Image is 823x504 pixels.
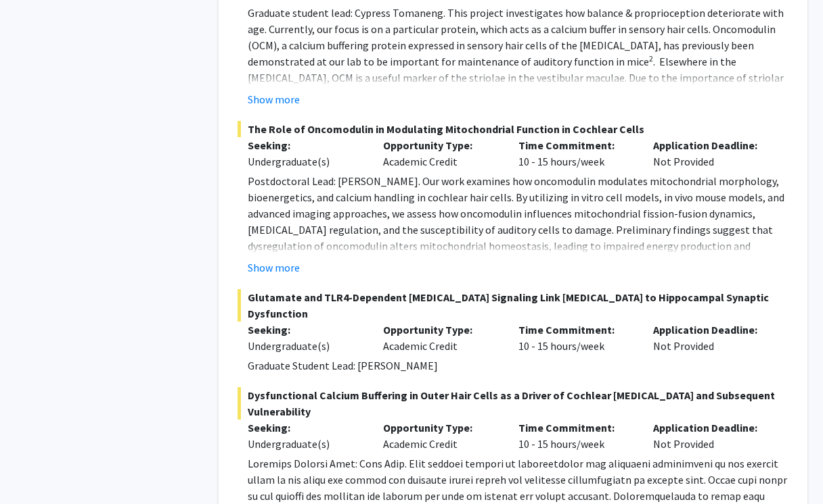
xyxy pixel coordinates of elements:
iframe: Chat [10,443,58,494]
p: Time Commitment: [518,420,633,436]
div: 10 - 15 hours/week [508,322,644,354]
p: Opportunity Type: [383,322,498,338]
div: Academic Credit [373,420,508,452]
p: Time Commitment: [518,137,633,153]
p: Seeking: [248,420,363,436]
div: Not Provided [643,137,778,170]
div: Not Provided [643,420,778,452]
p: Application Deadline: [653,420,768,436]
p: Application Deadline: [653,137,768,153]
div: Not Provided [643,322,778,354]
p: Opportunity Type: [383,137,498,153]
p: Graduate Student Lead: [PERSON_NAME] [248,357,788,374]
span: Postdoctoral Lead: [PERSON_NAME]. Our work examines how oncomodulin modulates mitochondrial morph... [248,174,784,269]
button: Show more [248,91,300,107]
span: Dysfunctional Calcium Buffering in Outer Hair Cells as a Driver of Cochlear [MEDICAL_DATA] and Su... [238,387,788,420]
p: Opportunity Type: [383,420,498,436]
button: Show more [248,259,300,276]
div: 10 - 15 hours/week [508,420,644,452]
div: Academic Credit [373,322,508,354]
p: Application Deadline: [653,322,768,338]
div: Undergraduate(s) [248,338,363,354]
div: Academic Credit [373,137,508,170]
div: Undergraduate(s) [248,153,363,170]
p: Seeking: [248,137,363,153]
p: Time Commitment: [518,322,633,338]
sup: 2 [649,53,653,64]
div: Undergraduate(s) [248,436,363,452]
div: 10 - 15 hours/week [508,137,644,170]
p: Graduate student lead: Cypress Tomaneng. This project investigates how balance & proprioception d... [248,5,788,248]
p: Seeking: [248,322,363,338]
span: The Role of Oncomodulin in Modulating Mitochondrial Function in Cochlear Cells [238,121,788,137]
span: Glutamate and TLR4-Dependent [MEDICAL_DATA] Signaling Link [MEDICAL_DATA] to Hippocampal Synaptic... [238,289,788,322]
